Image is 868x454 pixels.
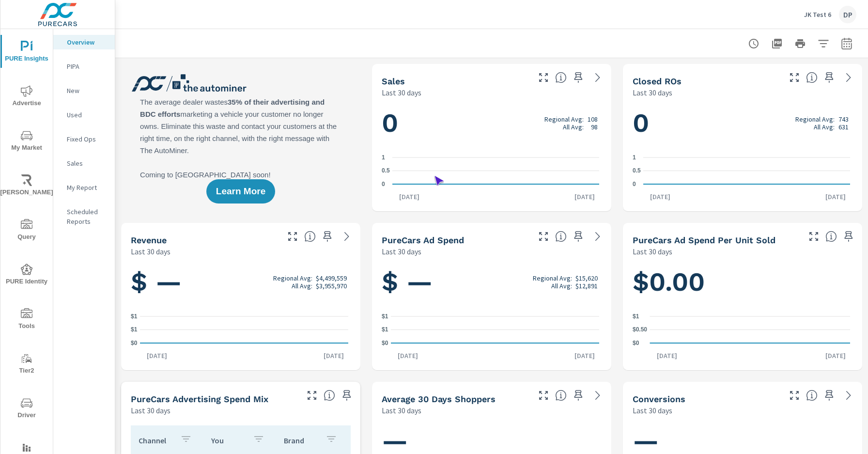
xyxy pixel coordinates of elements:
p: [DATE] [650,351,684,360]
p: [DATE] [819,351,852,360]
span: Save this to your personalized report [571,70,586,85]
p: Sales [67,158,107,168]
span: Save this to your personalized report [571,229,586,244]
a: See more details in report [339,229,355,244]
div: Used [53,108,115,122]
p: Regional Avg: [273,274,312,282]
button: Select Date Range [837,34,856,53]
p: You [211,436,245,445]
p: $4,499,559 [316,274,347,282]
p: Channel [139,436,172,445]
span: Advertise [3,85,50,109]
h5: PureCars Ad Spend [382,235,464,245]
button: Print Report [790,34,810,53]
button: Make Fullscreen [806,229,821,244]
text: $1 [131,327,138,333]
p: All Avg: [814,123,835,131]
p: Regional Avg: [533,274,572,282]
span: Average cost of advertising per each vehicle sold at the dealer over the selected date range. The... [825,231,837,242]
h1: $ — [131,266,351,298]
button: Make Fullscreen [536,70,551,85]
text: 0.5 [382,168,390,174]
p: Brand [284,436,318,445]
p: [DATE] [568,192,602,202]
h5: PureCars Ad Spend Per Unit Sold [633,235,775,245]
p: Last 30 days [633,405,672,416]
text: 0 [633,181,636,188]
div: PIPA [53,59,115,74]
p: Last 30 days [131,246,170,257]
text: $1 [382,327,388,333]
p: 631 [838,123,849,131]
span: This table looks at how you compare to the amount of budget you spend per channel as opposed to y... [324,390,335,401]
h5: PureCars Advertising Spend Mix [131,394,268,404]
a: See more details in report [841,70,856,85]
button: "Export Report to PDF" [767,34,787,53]
h1: $ — [382,266,602,298]
p: Used [67,110,107,120]
span: My Market [3,130,50,154]
p: New [67,86,107,95]
text: 1 [633,154,636,161]
text: $1 [633,313,639,320]
span: Tools [3,308,50,332]
h5: Conversions [633,394,685,404]
p: Regional Avg: [795,115,835,123]
p: Last 30 days [382,87,421,98]
p: Last 30 days [382,246,421,257]
span: [PERSON_NAME] [3,174,50,198]
text: $0.50 [633,327,647,333]
span: Save this to your personalized report [320,229,335,244]
span: Learn More [216,187,265,196]
text: 1 [382,154,385,161]
span: PURE Insights [3,41,50,64]
h5: Sales [382,76,405,86]
p: Overview [67,37,107,47]
p: All Avg: [563,123,584,131]
p: Last 30 days [633,87,672,98]
text: $0 [131,340,138,346]
p: 98 [591,123,598,131]
p: 108 [588,115,598,123]
h1: 0 [633,107,852,140]
p: My Report [67,183,107,192]
span: Save this to your personalized report [571,388,586,403]
span: Save this to your personalized report [841,229,856,244]
div: Fixed Ops [53,132,115,146]
span: A rolling 30 day total of daily Shoppers on the dealership website, averaged over the selected da... [555,390,567,401]
p: [DATE] [317,351,351,360]
p: Last 30 days [633,246,672,257]
a: See more details in report [590,70,605,85]
text: $1 [131,313,138,320]
button: Make Fullscreen [787,70,802,85]
p: [DATE] [140,351,174,360]
button: Make Fullscreen [536,388,551,403]
span: Query [3,219,50,243]
p: Regional Avg: [544,115,584,123]
p: [DATE] [819,192,852,202]
div: Overview [53,35,115,49]
span: Number of vehicles sold by the dealership over the selected date range. [Source: This data is sou... [555,72,567,83]
a: See more details in report [590,229,605,244]
span: Save this to your personalized report [821,70,837,85]
text: $0 [382,340,388,346]
button: Make Fullscreen [304,388,320,403]
span: PURE Identity [3,264,50,287]
span: Total cost of media for all PureCars channels for the selected dealership group over the selected... [555,231,567,242]
h5: Closed ROs [633,76,682,86]
span: Save this to your personalized report [339,388,355,403]
button: Make Fullscreen [787,388,802,403]
button: Apply Filters [814,34,833,53]
h5: Average 30 Days Shoppers [382,394,496,404]
p: Last 30 days [382,405,421,416]
p: Fixed Ops [67,134,107,144]
text: $1 [382,313,388,320]
button: Make Fullscreen [285,229,300,244]
button: Make Fullscreen [536,229,551,244]
h5: Revenue [131,235,167,245]
p: $15,620 [575,274,598,282]
a: See more details in report [590,388,605,403]
div: My Report [53,180,115,195]
button: Learn More [206,179,275,204]
text: $0 [633,340,639,346]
